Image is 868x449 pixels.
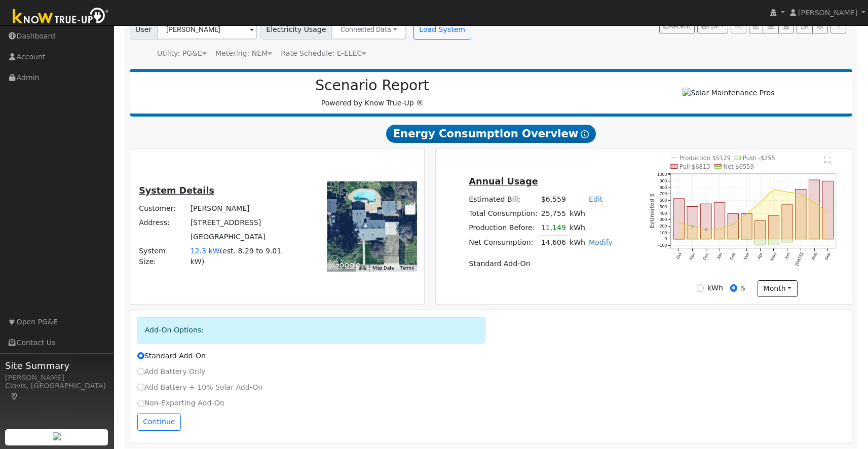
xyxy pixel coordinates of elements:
[5,372,108,383] div: [PERSON_NAME]
[329,258,363,272] img: Google
[755,221,766,239] rect: onclick=""
[757,252,764,260] text: Apr
[188,215,296,230] td: [STREET_ADDRESS]
[660,230,667,235] text: 100
[701,204,711,239] rect: onclick=""
[260,19,332,40] span: Electricity Usage
[581,130,589,138] i: Show Help
[188,201,296,215] td: [PERSON_NAME]
[137,317,486,343] div: Add-On Options:
[741,214,752,239] rect: onclick=""
[8,6,114,28] img: Know True-Up
[683,88,774,98] img: Solar Maintenance Pros
[372,265,394,272] button: Map Data
[749,19,763,33] button: Edit User
[137,384,144,391] input: Add Battery + 10% Solar Add-On
[10,392,19,400] a: Map
[701,23,720,30] span: PDF
[678,221,680,223] circle: onclick=""
[687,206,698,239] rect: onclick=""
[783,252,791,260] text: Jun
[707,283,723,293] label: kWh
[782,239,792,242] rect: onclick=""
[810,252,818,261] text: Aug
[191,247,282,266] span: est. 8.29 to 9.01 kW
[692,226,693,227] circle: onclick=""
[680,155,731,162] text: Production $5129
[660,185,667,190] text: 800
[705,229,707,230] circle: onclick=""
[797,19,812,33] button: Export Interval Data
[714,202,725,239] rect: onclick=""
[697,284,704,291] input: kWh
[660,192,667,197] text: 700
[688,251,696,261] text: Nov
[539,235,568,250] td: 14,606
[137,382,263,393] label: Add Battery + 10% Solar Add-On
[660,198,667,203] text: 600
[824,252,832,261] text: Sep
[800,193,802,195] circle: onclick=""
[660,204,667,209] text: 500
[673,239,684,240] rect: onclick=""
[822,181,833,239] rect: onclick=""
[137,244,188,269] td: System Size:
[675,251,683,260] text: Oct
[215,48,272,59] div: Metering: NEM
[778,19,794,33] button: Login As
[724,163,754,170] text: Net $6559
[53,432,61,440] img: retrieve
[413,19,471,40] button: Load System
[140,77,605,94] h2: Scenario Report
[660,217,667,222] text: 300
[794,252,804,267] text: [DATE]
[467,235,539,250] td: Net Consumption:
[467,192,539,206] td: Estimated Bill:
[786,191,788,193] circle: onclick=""
[157,48,207,59] div: Utility: PG&E
[760,202,761,203] circle: onclick=""
[5,381,108,402] div: Clovis, [GEOGRAPHIC_DATA]
[329,258,363,272] a: Open this area in Google Maps (opens a new window)
[657,172,667,177] text: 1000
[137,400,144,407] input: Non-Exporting Add-On
[202,257,205,266] span: )
[730,284,737,291] input: $
[568,206,615,220] td: kWh
[539,192,568,206] td: $6,559
[758,280,798,297] button: month
[589,238,613,246] a: Modify
[281,49,366,57] span: Alias: H3EELECN
[812,19,828,33] button: Settings
[137,368,144,375] input: Add Battery Only
[729,252,737,261] text: Feb
[660,211,667,216] text: 400
[673,199,684,239] rect: onclick=""
[539,221,568,236] td: 11,149
[467,257,614,271] td: Standard Add-On
[220,247,223,255] span: (
[680,163,710,170] text: Pull $6813
[827,211,828,213] circle: onclick=""
[773,189,775,190] circle: onclick=""
[467,206,539,220] td: Total Consumption:
[568,221,587,236] td: kWh
[137,398,224,408] label: Non-Exporting Add-On
[732,223,734,225] circle: onclick=""
[814,202,815,203] circle: onclick=""
[660,223,667,229] text: 200
[137,215,188,230] td: Address:
[719,228,721,230] circle: onclick=""
[658,243,667,248] text: -100
[660,178,667,183] text: 900
[188,230,296,244] td: [GEOGRAPHIC_DATA]
[137,414,181,431] button: Continue
[715,252,723,260] text: Jan
[665,237,667,242] text: 0
[130,19,158,40] span: User
[539,206,568,220] td: 25,755
[746,213,747,215] circle: onclick=""
[191,247,220,255] span: 12.3 kW
[702,251,710,261] text: Dec
[400,265,414,271] a: Terms (opens in new tab)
